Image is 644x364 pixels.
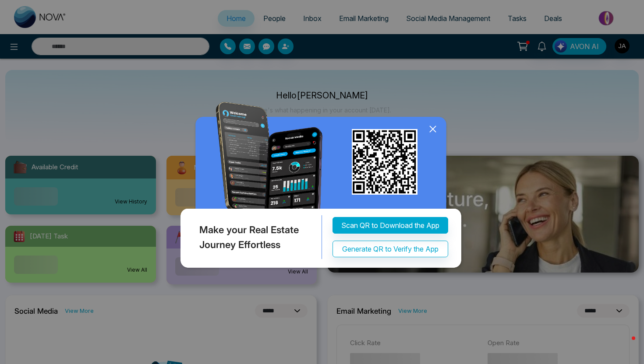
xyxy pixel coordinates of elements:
img: QRModal [178,102,466,272]
div: Make your Real Estate Journey Effortless [178,216,322,259]
button: Generate QR to Verify the App [333,241,448,258]
iframe: Intercom live chat [614,334,635,355]
button: Scan QR to Download the App [333,217,448,234]
img: qr_for_download_app.png [352,129,418,195]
